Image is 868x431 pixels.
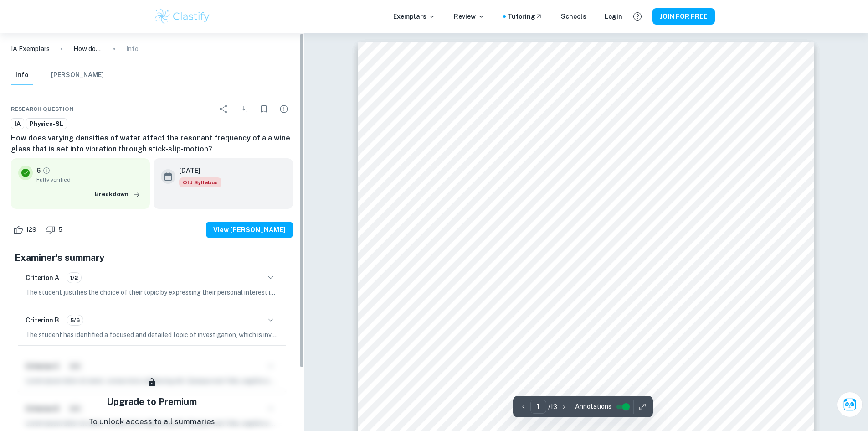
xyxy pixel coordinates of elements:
[605,11,622,21] a: Login
[107,395,197,409] h5: Upgrade to Premium
[235,100,253,118] div: Download
[26,273,59,283] h6: Criterion A
[15,251,289,265] h5: Examiner's summary
[206,222,293,238] button: View [PERSON_NAME]
[630,9,645,24] button: Help and Feedback
[36,176,143,184] span: Fully verified
[154,7,211,26] img: Clastify logo
[11,105,74,113] span: Research question
[53,225,67,234] span: 5
[561,11,586,21] a: Schools
[26,315,59,325] h6: Criterion B
[67,316,83,324] span: 5/6
[11,223,41,237] div: Like
[126,44,139,54] p: Info
[652,8,715,25] button: JOIN FOR FREE
[21,225,41,234] span: 129
[508,11,543,21] a: Tutoring
[26,330,278,340] p: The student has identified a focused and detailed topic of investigation, which is investigating ...
[179,177,221,187] div: Starting from the May 2025 session, the Physics IA requirements have changed. It's OK to refer to...
[67,274,81,282] span: 1/2
[51,65,104,85] button: [PERSON_NAME]
[26,119,67,129] span: Physics-SL
[255,100,273,118] div: Bookmark
[42,166,51,175] a: Grade fully verified
[11,65,33,85] button: Info
[73,44,103,54] p: How does varying densities of water affect the resonant frequency of a a wine glass that is set i...
[215,100,233,118] div: Share
[26,118,67,130] a: Physics-SL
[179,166,214,176] h6: [DATE]
[575,402,611,411] span: Annotations
[36,166,41,176] p: 6
[43,223,67,237] div: Dislike
[26,287,278,297] p: The student justifies the choice of their topic by expressing their personal interest in musical ...
[88,416,215,428] p: To unlock access to all summaries
[275,100,293,118] div: Report issue
[11,133,293,155] h6: How does varying densities of water affect the resonant frequency of a a wine glass that is set i...
[11,44,50,54] a: IA Exemplars
[92,187,143,201] button: Breakdown
[11,119,24,129] span: IA
[837,392,863,417] button: Ask Clai
[548,402,557,412] p: / 13
[11,118,24,130] a: IA
[179,177,221,187] span: Old Syllabus
[454,11,485,21] p: Review
[393,11,436,21] p: Exemplars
